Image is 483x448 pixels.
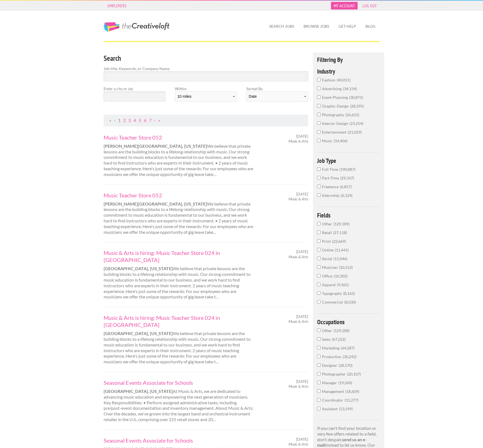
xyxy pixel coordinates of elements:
span: 26,655 [345,112,359,117]
a: Seasonal Events Associate for Schools [104,437,255,444]
span: Sales [322,337,332,342]
em: Music & Arts [289,384,308,389]
input: music14,406 [317,139,321,142]
strong: [GEOGRAPHIC_DATA], [US_STATE] [104,266,173,271]
input: Other129,188 [317,329,321,332]
strong: send us an e-mail [317,437,367,448]
input: fashion40,051 [317,78,321,81]
strong: [PERSON_NAME][GEOGRAPHIC_DATA], [US_STATE] [104,143,207,149]
span: Typography [322,291,343,296]
span: 129,188 [333,328,349,333]
a: Page 3 [128,118,131,123]
a: Page 6 [144,118,146,123]
span: 67,222 [332,337,346,342]
span: Apparel [322,282,337,287]
strong: [GEOGRAPHIC_DATA], [US_STATE] [104,331,173,336]
input: Other129,189 [317,222,321,225]
input: interior-design23,254 [317,121,321,125]
a: Last Page, Page 21872 [158,118,160,123]
a: The Creative Loft [104,22,169,32]
a: Log Out [360,2,379,10]
span: Other [322,222,333,226]
label: Enter a city or zip [104,86,165,92]
a: Music & Arts is hiring: Music Teacher Store 024 in [GEOGRAPHIC_DATA] [104,249,255,263]
a: Page 1 [118,118,120,123]
input: Part-Time29,337 [317,176,321,179]
strong: [GEOGRAPHIC_DATA], [US_STATE] [104,389,173,394]
div: We believe that private lessons are the building blocks to a lifelong relationship with music. Ou... [99,134,259,177]
span: Photographer [322,372,347,376]
span: 9,365 [337,282,349,287]
input: Production30,242 [317,355,321,358]
em: Music & Arts [289,254,308,259]
span: Production [322,354,343,359]
input: Office10,302 [317,274,321,277]
a: Blog [361,20,380,33]
div: We believe that private lessons are the building blocks to a lifelong relationship with music. Ou... [99,314,259,365]
input: Management18,609 [317,389,321,393]
span: [DATE] [296,192,308,197]
span: Commercial [322,300,344,304]
h4: Industry [317,68,380,74]
span: Retail [322,230,333,235]
span: 129,189 [333,222,349,226]
input: Typography8,165 [317,291,321,295]
em: Music & Arts [289,139,308,143]
a: Page 2 [123,118,126,123]
span: graphic-design [322,104,350,108]
span: 6,857 [340,184,352,189]
h3: Search [104,53,308,64]
input: Manager19,260 [317,381,321,384]
a: Music & Arts is hiring: Music Teacher Store 024 in [GEOGRAPHIC_DATA] [104,314,255,328]
span: [DATE] [296,379,308,384]
input: Retail27,118 [317,231,321,234]
label: Within [175,86,237,92]
span: 28,570 [339,363,352,368]
a: Music Teacher Store 052 [104,192,255,199]
label: Sorted By [246,86,308,92]
span: Other [322,328,333,333]
span: Marketing [322,346,341,350]
a: Page 5 [139,118,141,123]
span: fashion [322,78,337,82]
h4: Job Type [317,157,380,164]
select: Sort results by [246,92,308,102]
span: Office [322,274,334,278]
input: Designer28,570 [317,363,321,367]
span: 8,165 [343,291,355,296]
h4: Fields [317,212,380,218]
input: photography26,655 [317,113,321,116]
a: Music Teacher Store 052 [104,134,255,141]
span: 10,552 [339,265,353,270]
span: Musician [322,265,339,270]
span: Assistant [322,406,339,411]
div: At Music & Arts, we are dedicated to advancing music education and empowering the next generation... [99,379,259,422]
span: Previous Page [114,118,115,123]
span: event-planning [322,95,349,100]
label: Job title, Keywords, or Company Name [104,66,308,71]
span: 13,599 [339,406,353,411]
span: 64,287 [341,346,355,350]
a: My Account [331,2,358,10]
input: Full-Time190,887 [317,167,321,171]
span: Full-Time [322,167,339,172]
span: 10,302 [334,274,348,278]
span: music [322,138,334,143]
input: entertainment21,029 [317,130,321,134]
input: Sales67,222 [317,337,321,341]
input: Marketing64,287 [317,346,321,349]
a: Browse Jobs [299,20,333,33]
a: Next Page [154,118,156,123]
strong: [PERSON_NAME][GEOGRAPHIC_DATA], [US_STATE] [104,201,207,206]
span: 22,669 [332,239,346,244]
span: [DATE] [296,314,308,319]
span: 30,242 [343,354,357,359]
h4: Occupations [317,319,380,325]
input: Assistant13,599 [317,407,321,410]
a: Page 4 [134,118,136,123]
span: 23,254 [349,121,363,126]
input: Musician10,552 [317,265,321,269]
h4: Filtering By [317,56,380,63]
span: Part-Time [322,176,340,180]
a: Employers [105,2,129,10]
